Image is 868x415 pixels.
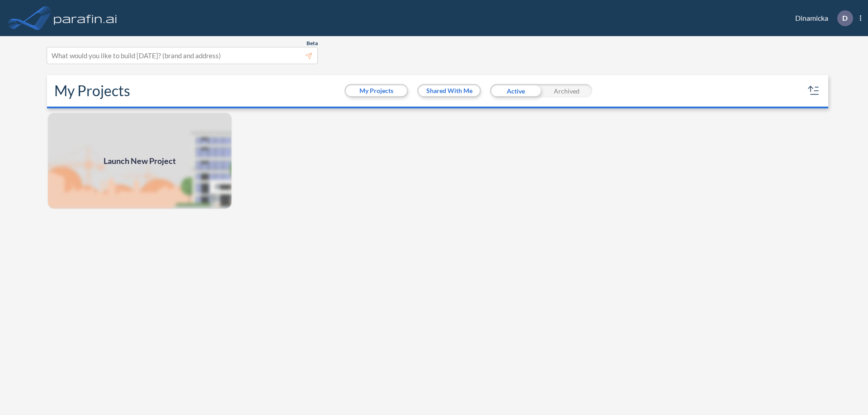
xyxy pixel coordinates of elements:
[54,82,130,99] h2: My Projects
[490,84,541,98] div: Active
[307,40,318,47] span: Beta
[47,112,232,210] img: add
[807,84,821,98] button: sort
[104,155,176,167] span: Launch New Project
[52,9,119,27] img: logo
[47,112,232,210] a: Launch New Project
[541,84,592,98] div: Archived
[782,10,861,26] div: Dinamicka
[842,14,848,22] p: D
[346,85,407,96] button: My Projects
[419,85,480,96] button: Shared With Me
